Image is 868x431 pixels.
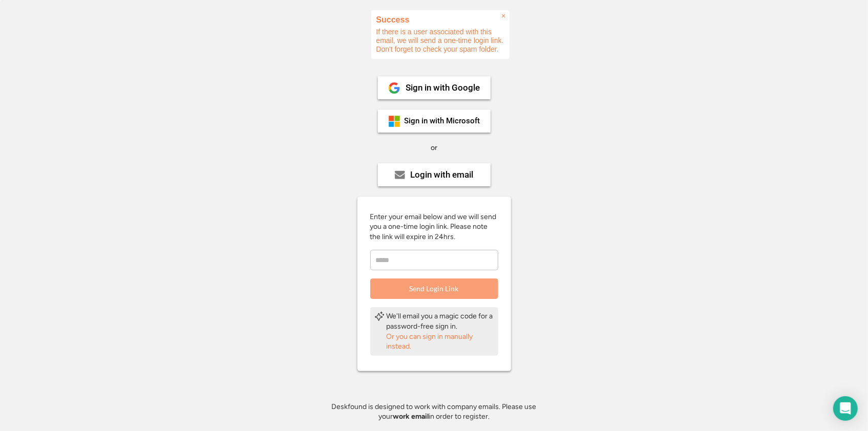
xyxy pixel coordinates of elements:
[387,332,494,352] div: Or you can sign in manually instead.
[388,115,400,127] img: ms-symbollockup_mssymbol_19.png
[370,278,498,299] button: Send Login Link
[833,396,858,421] div: Open Intercom Messenger
[371,10,510,59] div: If there is a user associated with this email, we will send a one-time login link. Don't forget t...
[406,83,480,92] div: Sign in with Google
[370,212,498,242] div: Enter your email below and we will send you a one-time login link. Please note the link will expi...
[393,412,429,421] strong: work email
[387,311,494,331] div: We'll email you a magic code for a password-free sign in.
[501,12,505,20] span: ×
[431,143,437,153] div: or
[376,15,504,24] h2: Success
[410,170,473,179] div: Login with email
[319,402,549,422] div: Deskfound is designed to work with company emails. Please use your in order to register.
[405,117,480,125] div: Sign in with Microsoft
[388,82,400,94] img: 1024px-Google__G__Logo.svg.png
